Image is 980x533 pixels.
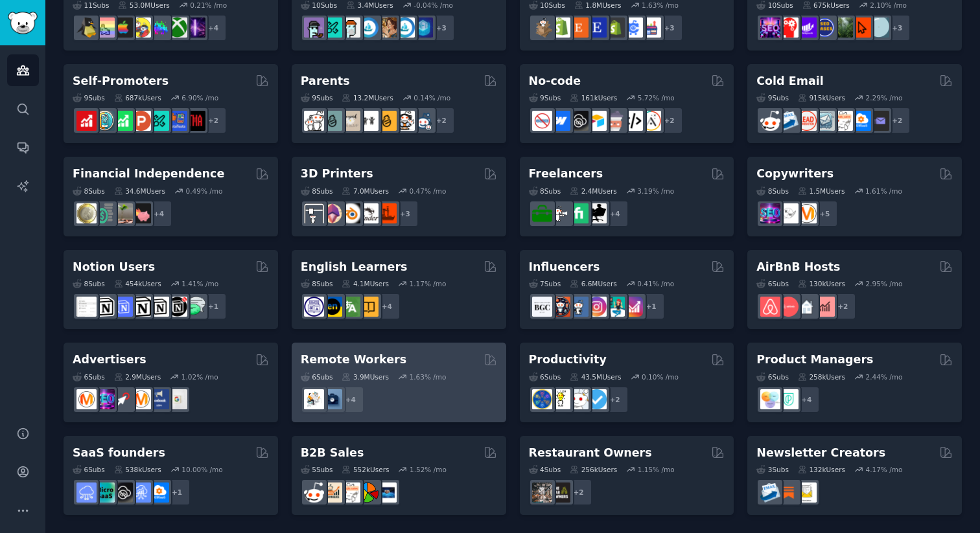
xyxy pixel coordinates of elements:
[181,465,223,474] div: 10.00 % /mo
[114,372,161,381] div: 2.9M Users
[833,111,853,131] img: b2b_sales
[342,93,393,102] div: 13.2M Users
[865,465,902,474] div: 4.17 % /mo
[428,14,455,41] div: + 3
[550,297,570,317] img: socialmedia
[756,73,823,89] h2: Cold Email
[756,352,873,368] h2: Product Managers
[798,279,845,288] div: 130k Users
[550,482,570,503] img: BarOwners
[869,111,889,131] img: EmailOutreach
[529,445,652,461] h2: Restaurant Owners
[410,465,447,474] div: 1.52 % /mo
[550,17,570,38] img: shopify
[623,297,643,317] img: InstagramGrowthTips
[798,187,845,196] div: 1.5M Users
[342,187,389,196] div: 7.0M Users
[656,14,683,41] div: + 3
[756,166,834,182] h2: Copywriters
[587,203,607,223] img: Freelancers
[73,352,146,368] h2: Advertisers
[301,352,406,368] h2: Remote Workers
[532,111,552,131] img: nocode
[391,200,419,227] div: + 3
[322,389,342,409] img: work
[342,372,389,381] div: 3.9M Users
[532,482,552,503] img: restaurantowners
[656,107,683,134] div: + 2
[756,445,885,461] h2: Newsletter Creators
[358,203,379,223] img: ender3
[76,17,97,38] img: linux_gaming
[73,187,105,196] div: 8 Sub s
[131,482,151,503] img: SaaSSales
[76,297,97,317] img: Notiontemplates
[605,111,625,131] img: nocodelowcode
[95,482,115,503] img: microsaas
[851,111,871,131] img: B2BSaaS
[114,187,165,196] div: 34.6M Users
[76,389,97,409] img: marketing
[114,279,161,288] div: 454k Users
[342,279,389,288] div: 4.1M Users
[114,465,161,474] div: 538k Users
[373,293,401,320] div: + 4
[131,389,151,409] img: advertising
[414,93,450,102] div: 0.14 % /mo
[73,445,165,461] h2: SaaS founders
[301,166,373,182] h2: 3D Printers
[346,1,393,10] div: 3.4M Users
[95,17,115,38] img: CozyGamers
[131,111,151,131] img: ProductHunters
[529,1,565,10] div: 10 Sub s
[756,93,789,102] div: 9 Sub s
[529,93,561,102] div: 9 Sub s
[756,259,840,275] h2: AirBnB Hosts
[395,111,415,131] img: parentsofmultiples
[815,297,835,317] img: AirBnBInvesting
[570,187,617,196] div: 2.4M Users
[304,111,324,131] img: daddit
[76,482,97,503] img: SaaS
[851,17,871,38] img: GoogleSearchConsole
[778,111,799,131] img: Emailmarketing
[410,279,447,288] div: 1.17 % /mo
[167,297,187,317] img: BestNotionTemplates
[167,389,187,409] img: googleads
[358,111,379,131] img: toddlers
[377,482,397,503] img: B_2_B_Selling_Tips
[118,1,169,10] div: 53.0M Users
[185,297,205,317] img: NotionPromote
[322,297,342,317] img: EnglishLearning
[865,187,902,196] div: 1.61 % /mo
[623,111,643,131] img: NoCodeMovement
[395,17,415,38] img: OpenseaMarket
[601,386,629,413] div: + 2
[568,111,589,131] img: NoCodeSaaS
[149,17,169,38] img: gamers
[301,372,333,381] div: 6 Sub s
[778,297,799,317] img: AirBnBHosts
[815,17,835,38] img: SEO_cases
[73,259,155,275] h2: Notion Users
[529,73,581,89] h2: No-code
[114,93,161,102] div: 687k Users
[798,465,845,474] div: 132k Users
[186,187,223,196] div: 0.49 % /mo
[760,389,780,409] img: ProductManagement
[570,279,617,288] div: 6.6M Users
[756,465,789,474] div: 3 Sub s
[642,372,679,381] div: 0.10 % /mo
[76,203,97,223] img: UKPersonalFinance
[550,389,570,409] img: lifehacks
[637,187,674,196] div: 3.19 % /mo
[638,465,675,474] div: 1.15 % /mo
[798,93,845,102] div: 915k Users
[377,203,397,223] img: FixMyPrint
[200,14,227,41] div: + 4
[760,111,780,131] img: sales
[802,1,850,10] div: 675k Users
[797,203,817,223] img: content_marketing
[301,279,333,288] div: 8 Sub s
[377,17,397,38] img: CryptoArt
